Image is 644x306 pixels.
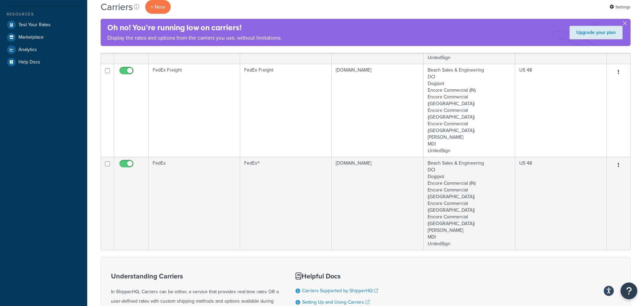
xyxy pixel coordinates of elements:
td: FedEx® [240,157,332,250]
span: Test Your Rates [18,22,51,28]
td: FedEx Freight [240,64,332,157]
button: Open Resource Center [621,282,637,299]
h4: Oh no! You’re running low on carriers! [107,22,282,33]
td: FedEx Freight [149,64,240,157]
td: FedEx [149,157,240,250]
div: Resources [5,11,82,17]
a: Analytics [5,44,82,56]
td: US 48 [515,64,607,157]
span: Help Docs [18,59,40,65]
h3: Understanding Carriers [111,272,279,280]
a: Setting Up and Using Carriers [302,299,370,306]
p: Display the rates and options from the carriers you use, without limitations. [107,33,282,43]
td: [DOMAIN_NAME] [332,64,423,157]
td: US 48 [515,157,607,250]
a: Settings [609,2,631,12]
td: [DOMAIN_NAME] [332,157,423,250]
h1: Carriers [101,0,133,13]
a: Test Your Rates [5,19,82,31]
span: Marketplace [18,35,44,40]
span: Analytics [18,47,37,53]
a: Marketplace [5,31,82,43]
td: Beach Sales & Engineering DCI Dogipot Encore Commercial (IN) Encore Commercial ([GEOGRAPHIC_DATA]... [424,64,515,157]
h3: Helpful Docs [296,272,383,280]
a: Carriers Supported by ShipperHQ [302,287,378,294]
td: Beach Sales & Engineering DCI Dogipot Encore Commercial (IN) Encore Commercial ([GEOGRAPHIC_DATA]... [424,157,515,250]
a: Help Docs [5,56,82,68]
a: Upgrade your plan [570,26,623,39]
